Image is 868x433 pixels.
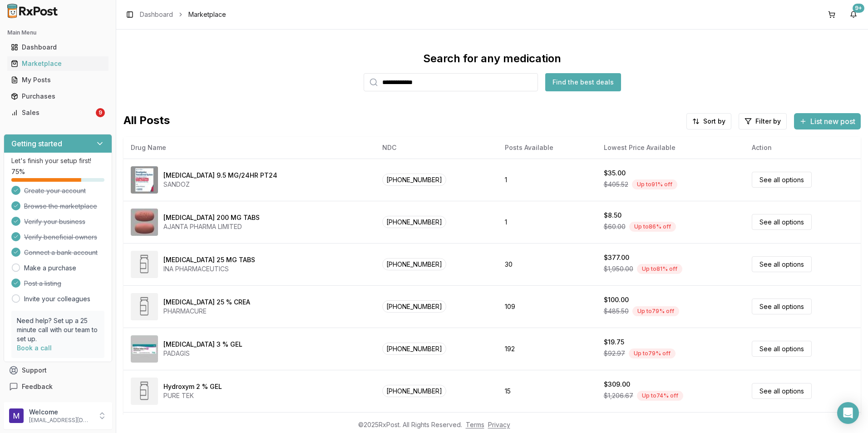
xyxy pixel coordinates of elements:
[7,39,108,55] a: Dashboard
[846,7,861,22] button: 9+
[604,169,626,178] div: $35.00
[123,113,170,129] span: All Posts
[24,294,90,304] a: Invite your colleagues
[752,172,812,188] a: See all options
[4,40,112,55] button: Dashboard
[498,328,596,370] td: 192
[794,118,861,127] a: List new post
[375,137,498,159] th: NDC
[24,279,61,288] span: Post a listing
[163,180,277,189] div: SANDOZ
[17,316,99,343] p: Need help? Set up a 25 minute call with our team to set up.
[498,159,596,201] td: 1
[163,340,242,349] div: [MEDICAL_DATA] 3 % GEL
[163,264,255,274] div: INA PHARMACEUTICS
[29,417,92,424] p: [EMAIL_ADDRESS][DOMAIN_NAME]
[632,306,679,316] div: Up to 79 % off
[131,335,158,363] img: Diclofenac Sodium 3 % GEL
[29,408,92,417] p: Welcome
[604,211,621,220] div: $8.50
[131,251,158,278] img: Diclofenac Potassium 25 MG TABS
[4,89,112,104] button: Purchases
[11,108,94,117] div: Sales
[24,186,86,195] span: Create your account
[24,264,76,273] a: Make a purchase
[4,56,112,71] button: Marketplace
[11,156,104,165] p: Let's finish your setup first!
[11,92,105,101] div: Purchases
[4,105,112,120] button: Sales9
[604,180,628,189] span: $405.52
[24,202,97,211] span: Browse the marketplace
[382,300,446,313] span: [PHONE_NUMBER]
[4,378,112,395] button: Feedback
[24,217,85,226] span: Verify your business
[7,72,108,88] a: My Posts
[163,213,260,222] div: [MEDICAL_DATA] 200 MG TABS
[755,117,781,126] span: Filter by
[423,51,561,66] div: Search for any medication
[4,362,112,378] button: Support
[604,391,633,400] span: $1,206.67
[163,307,250,316] div: PHARMACURE
[9,408,24,423] img: User avatar
[498,370,596,412] td: 15
[131,209,158,236] img: Entacapone 200 MG TABS
[188,10,226,19] span: Marketplace
[163,171,277,180] div: [MEDICAL_DATA] 9.5 MG/24HR PT24
[163,382,222,391] div: Hydroxym 2 % GEL
[11,75,105,85] div: My Posts
[629,348,676,358] div: Up to 79 % off
[140,10,173,19] a: Dashboard
[7,55,108,72] a: Marketplace
[853,4,864,13] div: 9+
[131,293,158,320] img: Methyl Salicylate 25 % CREA
[752,383,812,399] a: See all options
[7,29,108,36] h2: Main Menu
[604,222,626,231] span: $60.00
[794,113,861,129] button: List new post
[7,88,108,105] a: Purchases
[545,73,621,91] button: Find the best deals
[140,10,226,19] nav: breadcrumb
[498,137,596,159] th: Posts Available
[739,113,787,129] button: Filter by
[637,391,683,401] div: Up to 74 % off
[131,378,158,405] img: Hydroxym 2 % GEL
[604,307,629,316] span: $485.50
[604,295,629,304] div: $100.00
[597,137,745,159] th: Lowest Price Available
[604,253,629,262] div: $377.00
[382,216,446,228] span: [PHONE_NUMBER]
[466,421,484,428] a: Terms
[24,233,97,242] span: Verify beneficial owners
[604,349,625,358] span: $92.97
[382,174,446,186] span: [PHONE_NUMBER]
[382,343,446,355] span: [PHONE_NUMBER]
[745,137,861,159] th: Action
[11,167,25,176] span: 75 %
[131,166,158,194] img: Rivastigmine 9.5 MG/24HR PT24
[629,222,676,232] div: Up to 86 % off
[632,179,677,189] div: Up to 91 % off
[22,382,53,391] span: Feedback
[96,108,105,117] div: 9
[11,43,105,52] div: Dashboard
[24,248,98,257] span: Connect a bank account
[382,258,446,270] span: [PHONE_NUMBER]
[604,338,624,347] div: $19.75
[752,341,812,357] a: See all options
[637,264,682,274] div: Up to 81 % off
[488,421,510,428] a: Privacy
[123,137,375,159] th: Drug Name
[837,402,859,424] div: Open Intercom Messenger
[810,116,855,127] span: List new post
[17,344,52,352] a: Book a call
[752,299,812,314] a: See all options
[4,4,62,18] img: RxPost Logo
[163,349,242,358] div: PADAGIS
[686,113,731,129] button: Sort by
[703,117,725,126] span: Sort by
[11,138,62,149] h3: Getting started
[163,298,250,307] div: [MEDICAL_DATA] 25 % CREA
